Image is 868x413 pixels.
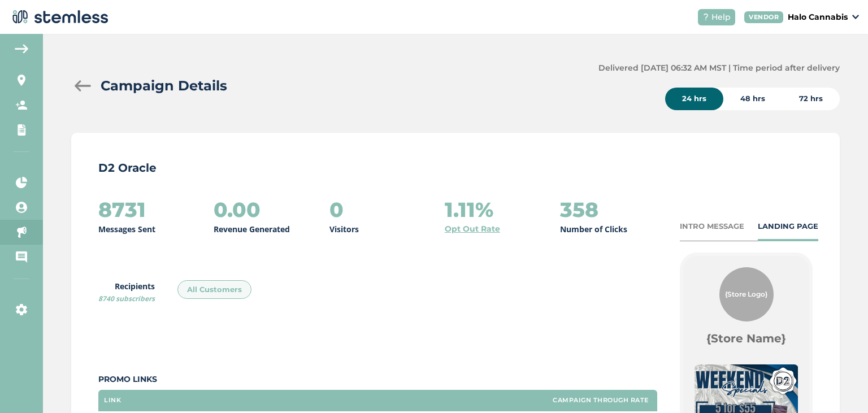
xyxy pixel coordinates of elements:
p: Messages Sent [98,223,155,235]
div: INTRO MESSAGE [680,221,744,232]
label: Promo Links [98,373,657,385]
span: {Store Logo} [725,289,767,299]
p: Revenue Generated [214,223,290,235]
p: Halo Cannabis [788,11,848,23]
iframe: Chat Widget [811,359,868,413]
span: 8740 subscribers [98,294,155,303]
img: logo-dark-0685b13c.svg [9,6,108,28]
div: LANDING PAGE [758,221,818,232]
label: Recipients [98,280,155,304]
label: Delivered [DATE] 06:32 AM MST | Time period after delivery [598,62,840,74]
h2: 0.00 [214,198,261,221]
div: All Customers [177,280,251,299]
label: Campaign Through Rate [553,397,649,404]
p: Number of Clicks [560,223,627,235]
div: 48 hrs [723,88,782,110]
label: Link [104,397,121,404]
h2: Campaign Details [101,76,227,96]
h2: 8731 [98,198,146,221]
div: VENDOR [744,11,783,23]
img: icon-arrow-back-accent-c549486e.svg [15,44,28,53]
span: Help [711,11,731,23]
div: 24 hrs [665,88,723,110]
div: 72 hrs [782,88,840,110]
p: D2 Oracle [98,160,813,176]
h2: 358 [560,198,598,221]
img: icon-help-white-03924b79.svg [702,14,709,20]
img: icon_down-arrow-small-66adaf34.svg [852,15,859,19]
h2: 0 [329,198,344,221]
h2: 1.11% [445,198,493,221]
a: Opt Out Rate [445,223,500,235]
p: Visitors [329,223,359,235]
label: {Store Name} [706,331,786,346]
